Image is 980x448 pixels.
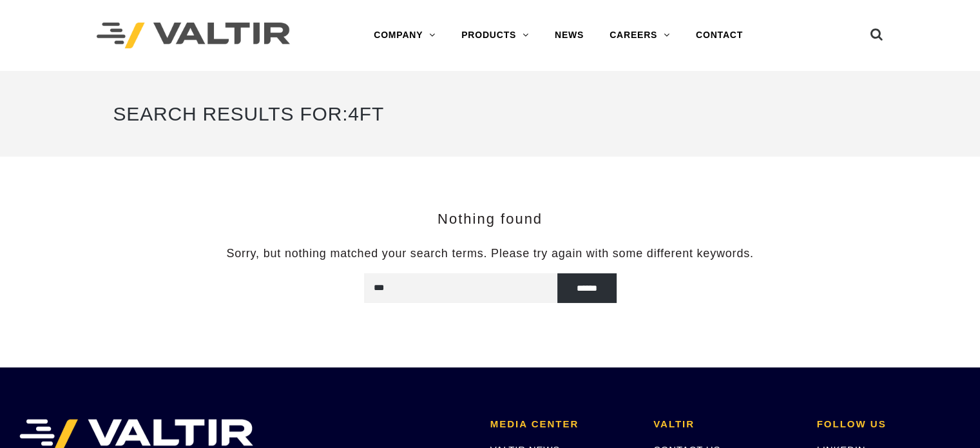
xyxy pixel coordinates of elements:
[97,23,290,49] img: Valtir
[113,246,867,261] p: Sorry, but nothing matched your search terms. Please try again with some different keywords.
[490,419,634,430] h2: MEDIA CENTER
[683,23,756,48] a: CONTACT
[113,90,867,137] h1: Search Results for:
[113,211,867,227] h3: Nothing found
[348,103,384,124] span: 4FT
[597,23,683,48] a: CAREERS
[448,23,542,48] a: PRODUCTS
[361,23,448,48] a: COMPANY
[817,419,961,430] h2: FOLLOW US
[653,419,797,430] h2: VALTIR
[542,23,597,48] a: NEWS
